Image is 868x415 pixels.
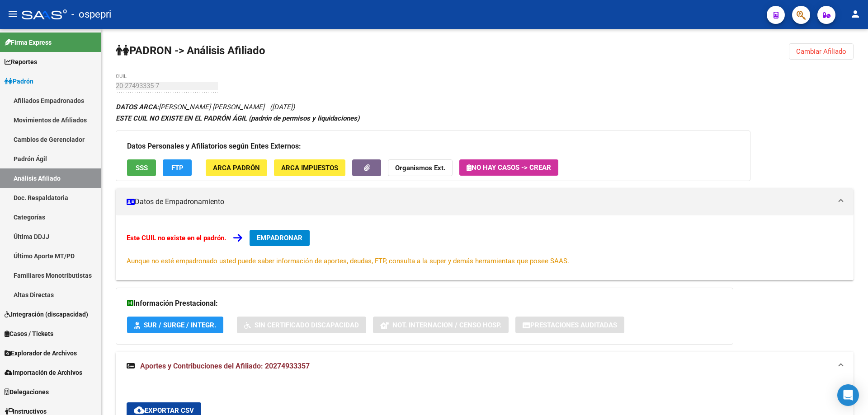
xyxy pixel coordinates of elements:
button: SSS [127,159,156,176]
span: FTP [171,164,184,172]
strong: DATOS ARCA: [116,103,159,111]
span: Firma Express [5,37,52,47]
span: [PERSON_NAME] [PERSON_NAME] [116,103,264,111]
span: SSS [136,164,148,172]
mat-icon: person [850,9,861,19]
span: Casos / Tickets [5,329,53,339]
button: ARCA Impuestos [274,159,345,176]
span: ([DATE]) [270,103,295,111]
span: - ospepri [71,5,111,24]
button: Not. Internacion / Censo Hosp. [373,317,509,333]
button: Organismos Ext. [388,159,453,176]
span: SUR / SURGE / INTEGR. [144,321,216,329]
span: Reportes [5,57,37,67]
span: ARCA Padrón [213,164,260,172]
button: EMPADRONAR [250,230,310,246]
strong: PADRON -> Análisis Afiliado [116,44,265,57]
span: Delegaciones [5,387,49,397]
button: Cambiar Afiliado [789,43,854,60]
button: No hay casos -> Crear [459,159,558,176]
span: EMPADRONAR [257,234,302,242]
strong: Organismos Ext. [395,164,445,172]
mat-panel-title: Datos de Empadronamiento [127,197,832,207]
button: SUR / SURGE / INTEGR. [127,317,223,333]
button: Prestaciones Auditadas [515,317,624,333]
span: Exportar CSV [134,406,194,415]
span: Sin Certificado Discapacidad [255,321,359,329]
button: ARCA Padrón [206,159,267,176]
div: Open Intercom Messenger [837,384,859,406]
mat-expansion-panel-header: Aportes y Contribuciones del Afiliado: 20274933357 [116,352,854,381]
span: Not. Internacion / Censo Hosp. [392,321,501,329]
span: Aunque no esté empadronado usted puede saber información de aportes, deudas, FTP, consulta a la s... [127,257,569,265]
button: FTP [163,159,192,176]
h3: Datos Personales y Afiliatorios según Entes Externos: [127,140,739,153]
span: Prestaciones Auditadas [530,321,617,329]
span: Aportes y Contribuciones del Afiliado: 20274933357 [140,362,310,370]
span: Integración (discapacidad) [5,309,88,319]
strong: Este CUIL no existe en el padrón. [127,234,226,242]
span: No hay casos -> Crear [467,163,551,172]
span: ARCA Impuestos [281,164,338,172]
span: Padrón [5,76,33,86]
mat-icon: menu [7,9,18,19]
span: Cambiar Afiliado [796,47,846,56]
button: Sin Certificado Discapacidad [237,317,366,333]
mat-expansion-panel-header: Datos de Empadronamiento [116,188,854,215]
span: Explorador de Archivos [5,348,77,358]
strong: ESTE CUIL NO EXISTE EN EL PADRÓN ÁGIL (padrón de permisos y liquidaciones) [116,114,359,122]
span: Importación de Archivos [5,368,82,378]
div: Datos de Empadronamiento [116,215,854,280]
h3: Información Prestacional: [127,297,722,310]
